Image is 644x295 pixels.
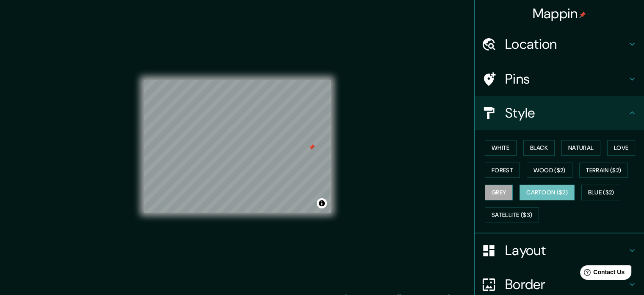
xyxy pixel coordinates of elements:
h4: Location [505,36,627,53]
button: Wood ($2) [527,163,572,178]
div: Style [475,96,644,130]
button: White [485,140,517,156]
button: Natural [561,140,600,156]
button: Toggle attribution [317,198,327,208]
h4: Pins [505,70,627,87]
iframe: Help widget launcher [569,262,635,286]
button: Forest [485,163,520,178]
button: Grey [485,185,513,200]
button: Love [607,140,635,156]
button: Cartoon ($2) [520,185,575,200]
h4: Style [505,104,627,121]
div: Location [475,27,644,61]
img: pin-icon.png [579,11,586,18]
div: Pins [475,62,644,96]
canvas: Map [144,80,331,213]
button: Terrain ($2) [579,163,628,178]
h4: Border [505,276,627,293]
button: Satellite ($3) [485,207,539,223]
h4: Layout [505,242,627,259]
h4: Mappin [533,5,586,22]
button: Blue ($2) [581,185,621,200]
button: Black [523,140,555,156]
div: Layout [475,233,644,267]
